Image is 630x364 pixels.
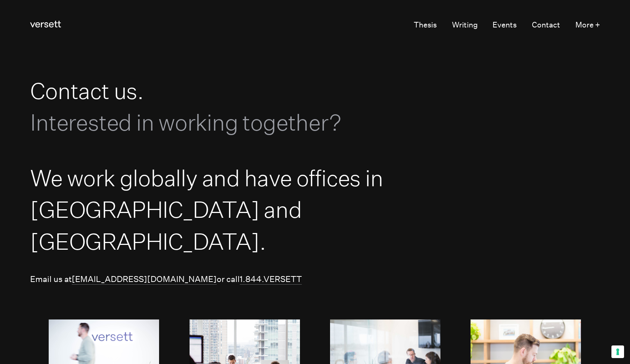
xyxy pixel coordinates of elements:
[532,18,560,33] a: Contact
[452,18,478,33] a: Writing
[30,109,341,135] span: Interested in working together?
[30,162,393,257] h2: We work globally and have offices in [GEOGRAPHIC_DATA] and [GEOGRAPHIC_DATA].
[72,274,217,285] a: [EMAIL_ADDRESS][DOMAIN_NAME]
[611,345,624,358] button: Your consent preferences for tracking technologies
[240,274,302,285] a: 1.844.VERSETT
[30,272,600,286] p: Email us at or call
[30,75,393,138] h1: Contact us.
[414,18,437,33] a: Thesis
[492,18,517,33] a: Events
[575,18,600,33] button: More +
